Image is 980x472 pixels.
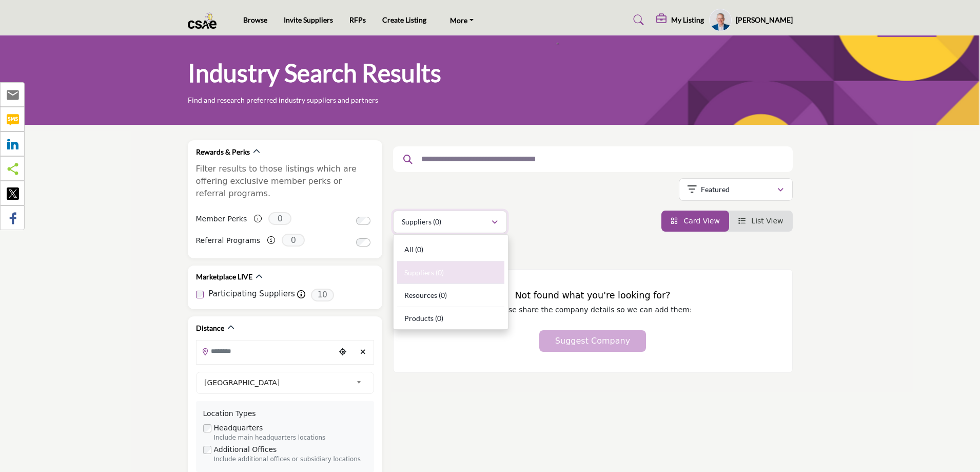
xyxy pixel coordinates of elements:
div: Include additional offices or subsidiary locations [214,455,367,464]
b: (0) [439,291,447,299]
h5: [PERSON_NAME] [736,15,793,25]
b: (0) [436,268,444,277]
span: Suggest Company [555,336,630,346]
a: Invite Suppliers [284,15,333,24]
a: More [443,13,481,27]
button: Suppliers (0) [393,211,507,233]
p: Featured [701,184,730,195]
label: Referral Programs [196,232,261,250]
li: List View [729,211,793,232]
a: Browse [243,15,267,24]
h2: Rewards & Perks [196,147,250,157]
a: RFPs [349,15,366,24]
input: Switch to Member Perks [356,217,370,225]
label: Headquarters [214,423,263,433]
label: Participating Suppliers [209,288,295,300]
span: Resources [404,291,437,299]
div: Include main headquarters locations [214,433,367,443]
button: Suggest Company [539,330,646,352]
span: [GEOGRAPHIC_DATA] [204,376,352,389]
b: (0) [435,314,443,323]
button: Show hide supplier dropdown [709,9,732,31]
input: Switch to Referral Programs [356,238,370,247]
b: (0) [415,245,423,254]
p: Find and research preferred industry suppliers and partners [188,95,378,105]
div: Location Types [203,408,367,419]
div: My Listing [656,14,704,26]
p: Suppliers (0) [402,217,441,227]
span: Card View [683,217,719,225]
div: Choose your current location [335,341,350,363]
a: View Card [671,217,720,225]
div: Suppliers (0) [393,234,508,330]
h3: Not found what you're looking for? [414,290,772,301]
span: List View [751,217,783,225]
a: Create Listing [382,15,426,24]
h5: My Listing [671,15,704,25]
span: 0 [282,234,305,247]
li: Card View [661,211,729,232]
label: Additional Offices [214,444,277,455]
span: Suppliers [404,268,434,277]
p: Filter results to those listings which are offering exclusive member perks or referral programs. [196,163,374,200]
label: Member Perks [196,210,247,228]
input: Search Location [197,341,335,361]
h2: Distance [196,323,224,333]
span: All [404,245,414,254]
button: Featured [679,178,793,201]
span: 0 [268,212,291,225]
span: 10 [311,289,334,301]
div: Clear search location [356,341,371,363]
h1: Industry Search Results [188,57,441,89]
a: Search [623,12,651,28]
h2: Marketplace LIVE [196,272,252,282]
input: Participating Suppliers checkbox [196,291,204,298]
span: Products [404,314,434,323]
span: Please share the company details so we can add them: [493,306,692,314]
a: View List [738,217,783,225]
img: Site Logo [188,12,222,29]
